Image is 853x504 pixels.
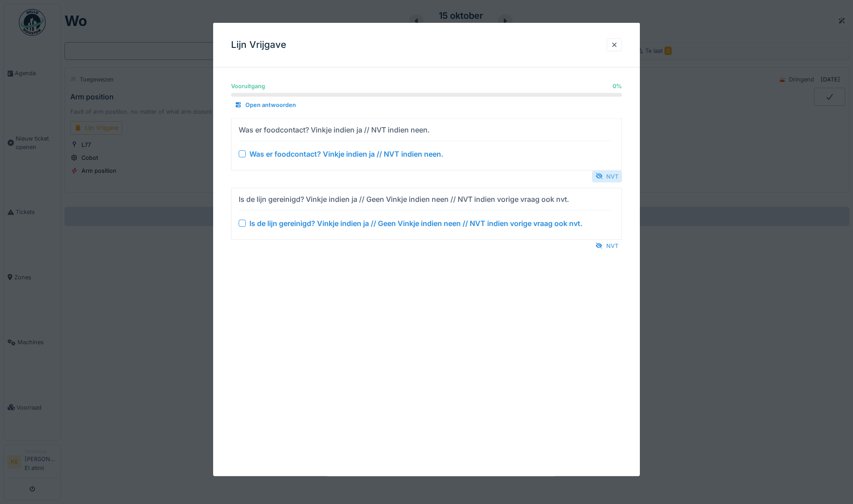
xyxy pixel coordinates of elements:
[249,148,443,159] div: Was er foodcontact? Vinkje indien ja // NVT indien neen.
[239,193,569,204] div: Is de lijn gereinigd? Vinkje indien ja // Geen Vinkje indien neen // NVT indien vorige vraag ook ...
[231,99,300,111] div: Open antwoorden
[231,93,622,97] progress: 0 %
[231,39,286,51] h3: Lijn Vrijgave
[235,122,618,166] summary: Was er foodcontact? Vinkje indien ja // NVT indien neen. Was er foodcontact? Vinkje indien ja // ...
[592,170,622,182] div: NVT
[613,82,622,90] div: 0 %
[249,218,583,228] div: Is de lijn gereinigd? Vinkje indien ja // Geen Vinkje indien neen // NVT indien vorige vraag ook ...
[235,192,618,235] summary: Is de lijn gereinigd? Vinkje indien ja // Geen Vinkje indien neen // NVT indien vorige vraag ook ...
[239,124,430,135] div: Was er foodcontact? Vinkje indien ja // NVT indien neen.
[592,239,622,252] div: NVT
[231,82,265,90] div: Vooruitgang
